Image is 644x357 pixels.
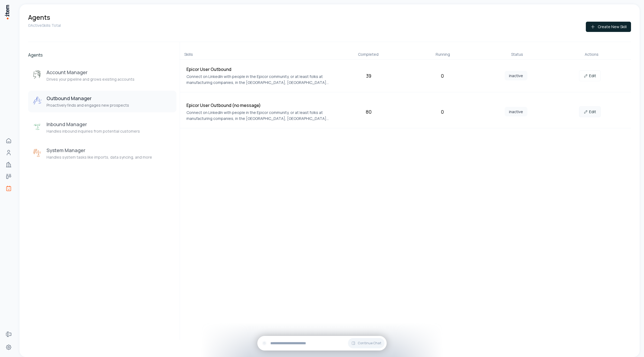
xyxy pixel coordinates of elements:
[505,107,527,116] span: inactive
[47,69,134,76] h3: Account Manager
[333,52,403,57] div: Completed
[334,72,403,80] div: 39
[47,121,140,127] h3: Inbound Manager
[28,65,176,86] button: Account ManagerAccount ManagerDrives your pipeline and grows existing accounts
[28,143,176,164] button: System ManagerSystem ManagerHandles system tasks like imports, data syncing, and more
[28,91,176,112] button: Outbound ManagerOutbound ManagerProactively finds and engages new prospects
[408,52,478,57] div: Running
[32,70,42,80] img: Account Manager
[47,95,129,101] h3: Outbound Manager
[557,52,627,57] div: Actions
[47,77,134,82] p: Drives your pipeline and grows existing accounts
[505,71,527,80] span: inactive
[28,117,176,138] button: Inbound ManagerInbound ManagerHandles inbound inquiries from potential customers
[32,96,42,106] img: Outbound Manager
[186,102,330,109] h4: Epicor User Outbound (no message)
[47,103,129,108] p: Proactively finds and engages new prospects
[3,159,14,170] a: Companies
[348,338,385,348] button: Continue Chat
[47,155,152,160] p: Handles system tasks like imports, data syncing, and more
[482,52,552,57] div: Status
[186,66,330,73] h4: Epicor User Outbound
[3,329,14,340] a: Forms
[3,171,14,182] a: deals
[579,70,601,81] a: Edit
[334,108,403,116] div: 80
[186,74,330,86] p: Connect on LinkedIn with people in the Epicor community, or at least folks at manufacturing compa...
[3,147,14,158] a: Contacts
[257,336,387,351] div: Continue Chat
[3,183,14,194] a: Agents
[186,110,330,122] p: Connect on LinkedIn with people in the Epicor community, or at least folks at manufacturing compa...
[184,52,329,57] div: Skills
[47,129,140,134] p: Handles inbound inquiries from potential customers
[4,4,10,20] img: Item Brain Logo
[32,148,42,158] img: System Manager
[3,342,14,353] a: Settings
[32,122,42,132] img: Inbound Manager
[28,23,61,28] p: 0 Active Skills Total
[28,52,176,58] h2: Agents
[47,147,152,153] h3: System Manager
[28,13,50,22] h1: Agents
[408,72,477,80] div: 0
[579,106,601,117] a: Edit
[408,108,477,116] div: 0
[586,22,631,32] button: Create New Skill
[358,341,381,345] span: Continue Chat
[3,135,14,146] a: Home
